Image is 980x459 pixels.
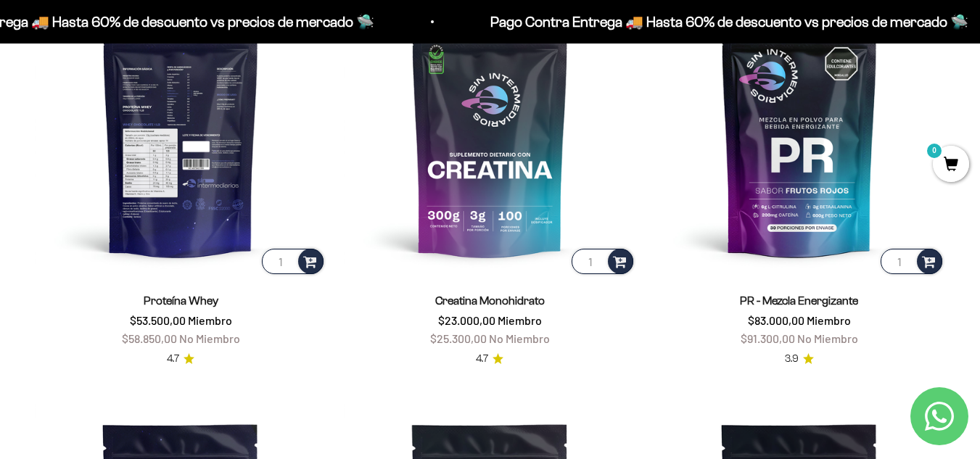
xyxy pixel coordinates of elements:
span: No Miembro [179,331,240,345]
span: $25.300,00 [430,331,487,345]
span: Miembro [807,313,851,327]
span: $91.300,00 [741,331,795,345]
span: 3.9 [785,351,799,367]
p: Pago Contra Entrega 🚚 Hasta 60% de descuento vs precios de mercado 🛸 [487,10,965,33]
span: Miembro [498,313,542,327]
a: Creatina Monohidrato [435,294,545,307]
span: $23.000,00 [438,313,495,327]
a: Proteína Whey [144,294,218,307]
span: $58.850,00 [122,331,177,345]
span: $83.000,00 [748,313,804,327]
span: No Miembro [797,331,858,345]
mark: 0 [926,142,943,160]
span: Miembro [188,313,232,327]
span: 4.7 [476,351,488,367]
a: 0 [933,157,969,173]
a: 4.74.7 de 5.0 estrellas [476,351,503,367]
a: 4.74.7 de 5.0 estrellas [167,351,194,367]
a: 3.93.9 de 5.0 estrellas [785,351,814,367]
span: No Miembro [489,331,550,345]
span: 4.7 [167,351,179,367]
a: PR - Mezcla Energizante [740,294,858,307]
span: $53.500,00 [130,313,186,327]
